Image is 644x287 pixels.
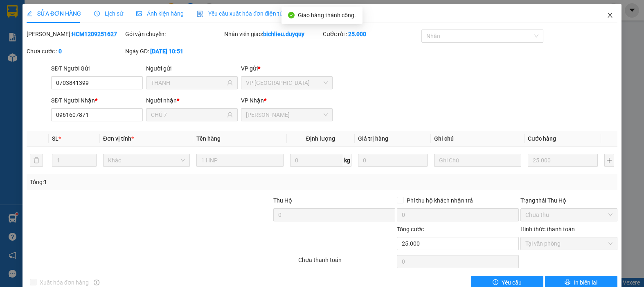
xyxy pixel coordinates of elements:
[103,135,134,142] span: Đơn vị tính
[246,109,328,121] span: Vĩnh Kim
[224,30,321,39] div: Nhân viên giao:
[151,78,225,87] input: Tên người gửi
[146,64,238,73] div: Người gửi
[434,154,521,167] input: Ghi Chú
[323,30,420,39] div: Cước rồi :
[525,209,612,221] span: Chưa thu
[306,135,335,142] span: Định lượng
[358,135,388,142] span: Giá trị hàng
[196,154,283,167] input: VD: Bàn, Ghế
[27,47,124,56] div: Chưa cước :
[51,96,143,105] div: SĐT Người Nhận
[108,154,185,166] span: Khác
[358,154,428,167] input: 0
[27,11,32,16] span: edit
[502,278,522,287] span: Yêu cầu
[241,97,264,104] span: VP Nhận
[52,135,59,142] span: SL
[227,112,233,118] span: user
[397,226,424,232] span: Tổng cước
[246,77,328,89] span: VP Sài Gòn
[197,11,203,17] img: icon
[227,80,233,86] span: user
[403,196,476,205] span: Phí thu hộ khách nhận trả
[125,47,222,56] div: Ngày GD:
[528,135,556,142] span: Cước hàng
[574,278,597,287] span: In biên lai
[59,48,62,55] b: 0
[528,154,598,167] input: 0
[273,197,292,204] span: Thu Hộ
[30,178,249,187] div: Tổng: 1
[599,4,621,27] button: Close
[525,237,612,250] span: Tại văn phòng
[288,12,295,18] span: check-circle
[36,278,92,287] span: Xuất hóa đơn hàng
[27,30,124,39] div: [PERSON_NAME]:
[51,64,143,73] div: SĐT Người Gửi
[298,12,356,18] span: Giao hàng thành công.
[565,279,570,286] span: printer
[520,196,617,205] div: Trạng thái Thu Hộ
[94,11,100,16] span: clock-circle
[94,10,123,17] span: Lịch sử
[241,64,333,73] div: VP gửi
[431,131,524,147] th: Ghi chú
[343,154,351,167] span: kg
[94,280,99,285] span: info-circle
[348,31,366,37] b: 25.000
[297,255,396,270] div: Chưa thanh toán
[30,154,43,167] button: delete
[150,48,183,55] b: [DATE] 10:51
[151,110,225,119] input: Tên người nhận
[604,154,614,167] button: plus
[146,96,238,105] div: Người nhận
[520,226,575,232] label: Hình thức thanh toán
[196,135,221,142] span: Tên hàng
[607,12,613,18] span: close
[263,31,304,37] b: bichlieu.duyquy
[197,10,283,17] span: Yêu cầu xuất hóa đơn điện tử
[136,11,142,16] span: picture
[136,10,184,17] span: Ảnh kiện hàng
[493,279,498,286] span: exclamation-circle
[72,31,117,37] b: HCM1209251627
[27,10,81,17] span: SỬA ĐƠN HÀNG
[125,30,222,39] div: Gói vận chuyển:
